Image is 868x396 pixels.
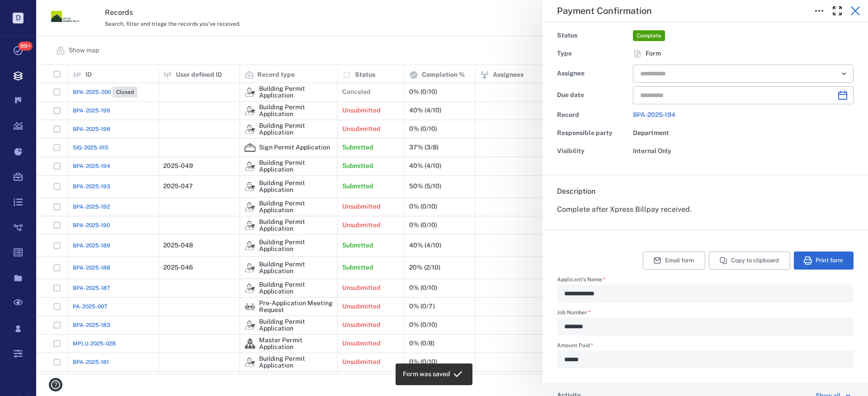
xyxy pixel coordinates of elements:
label: Job Number [557,310,854,317]
span: Department [633,129,669,136]
button: Email form [643,252,705,270]
div: Amount Paid [557,350,854,368]
div: Responsible party [557,127,629,140]
body: Rich Text Area. Press ALT-0 for help. [7,7,288,15]
button: Toggle Fullscreen [828,2,846,20]
label: Amount Paid [557,343,854,350]
span: Help [20,6,39,14]
div: Record [557,109,629,121]
span: Internal Only [633,147,671,154]
h6: Description [557,186,854,197]
div: Form was saved [403,366,450,382]
button: Choose date [834,86,852,104]
div: Assignee [557,67,629,80]
span: 99+ [18,42,33,51]
button: Toggle to Edit Boxes [810,2,828,20]
button: Close [846,2,864,20]
label: Applicant's Name [557,277,854,284]
button: Open [838,67,850,80]
div: Due date [557,89,629,102]
button: Copy to clipboard [709,252,790,270]
p: D [13,13,24,23]
a: BPA-2025-194 [633,111,675,118]
span: Form [646,49,661,58]
button: Print form [794,252,854,270]
p: Complete after Xpress Billpay received. [557,204,854,215]
div: Status [557,29,629,42]
div: Job Number [557,317,854,335]
div: Applicant's Name [557,284,854,303]
span: Complete [635,32,663,40]
h5: Payment Confirmation [557,5,652,17]
div: Visibility [557,145,629,158]
div: Type [557,47,629,60]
